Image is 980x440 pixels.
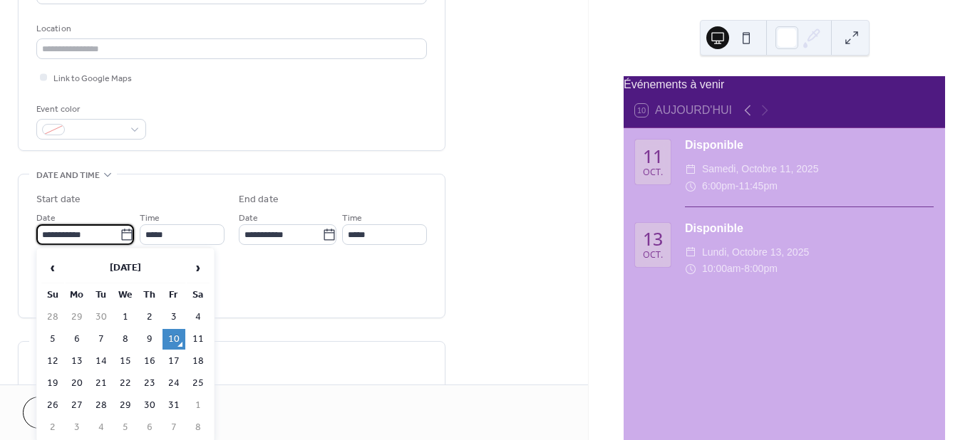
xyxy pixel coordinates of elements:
span: › [187,253,209,282]
th: Tu [90,285,113,305]
td: 9 [138,329,161,350]
span: lundi, octobre 13, 2025 [702,244,809,261]
span: Time [140,211,160,226]
td: 3 [66,417,88,438]
div: 13 [643,230,663,248]
div: Disponible [685,137,934,154]
span: ‹ [42,253,63,282]
td: 8 [187,417,210,438]
th: Su [41,285,64,305]
td: 6 [138,417,161,438]
td: 23 [138,373,161,394]
td: 4 [187,307,210,328]
td: 1 [187,395,210,416]
span: 6:00pm [702,178,736,195]
span: 8:00pm [744,261,778,278]
div: Event color [36,102,143,117]
td: 26 [41,395,64,416]
td: 2 [41,417,64,438]
td: 19 [41,373,64,394]
th: Fr [163,285,185,305]
div: Start date [36,192,81,207]
td: 27 [66,395,88,416]
td: 28 [41,307,64,328]
td: 7 [90,329,113,350]
div: End date [239,192,279,207]
td: 7 [163,417,185,438]
span: Date [36,211,56,226]
span: Link to Google Maps [53,71,132,86]
div: ​ [685,244,696,261]
td: 4 [90,417,113,438]
span: 11:45pm [738,178,777,195]
td: 6 [66,329,88,350]
td: 1 [114,307,137,328]
td: 5 [114,417,137,438]
button: Cancel [23,397,110,429]
td: 5 [41,329,64,350]
td: 10 [163,329,185,350]
td: 14 [90,351,113,372]
td: 16 [138,351,161,372]
span: Date and time [36,168,100,183]
span: - [741,261,744,278]
span: 10:00am [702,261,741,278]
td: 2 [138,307,161,328]
td: 18 [187,351,210,372]
td: 30 [90,307,113,328]
td: 29 [114,395,137,416]
div: ​ [685,161,696,178]
div: 11 [643,147,663,165]
td: 25 [187,373,210,394]
span: Date [239,211,258,226]
span: - [736,178,739,195]
td: 28 [90,395,113,416]
th: [DATE] [66,253,185,283]
td: 31 [163,395,185,416]
th: Sa [187,285,210,305]
th: We [114,285,137,305]
div: Événements à venir [624,76,945,93]
td: 3 [163,307,185,328]
span: samedi, octobre 11, 2025 [702,161,818,178]
th: Mo [66,285,88,305]
div: Disponible [685,220,934,237]
td: 15 [114,351,137,372]
div: Location [36,21,424,36]
span: Time [342,211,362,226]
td: 12 [41,351,64,372]
td: 11 [187,329,210,350]
div: ​ [685,261,696,278]
td: 30 [138,395,161,416]
td: 29 [66,307,88,328]
div: ​ [685,178,696,195]
td: 22 [114,373,137,394]
div: oct. [643,251,663,260]
td: 24 [163,373,185,394]
td: 8 [114,329,137,350]
td: 17 [163,351,185,372]
td: 13 [66,351,88,372]
th: Th [138,285,161,305]
td: 21 [90,373,113,394]
td: 20 [66,373,88,394]
div: oct. [643,168,663,177]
